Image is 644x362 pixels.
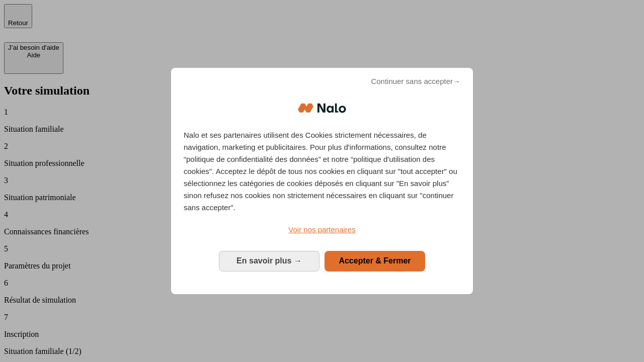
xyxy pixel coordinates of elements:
[171,68,473,294] div: Bienvenue chez Nalo Gestion du consentement
[184,224,460,236] a: Voir nos partenaires
[325,251,425,271] button: Accepter & Fermer: Accepter notre traitement des données et fermer
[236,256,302,265] span: En savoir plus →
[298,93,346,123] img: Logo
[219,251,319,271] button: En savoir plus: Configurer vos consentements
[339,256,411,265] span: Accepter & Fermer
[184,129,460,214] p: Nalo et ses partenaires utilisent des Cookies strictement nécessaires, de navigation, marketing e...
[371,75,460,87] span: Continuer sans accepter→
[288,225,355,234] span: Voir nos partenaires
